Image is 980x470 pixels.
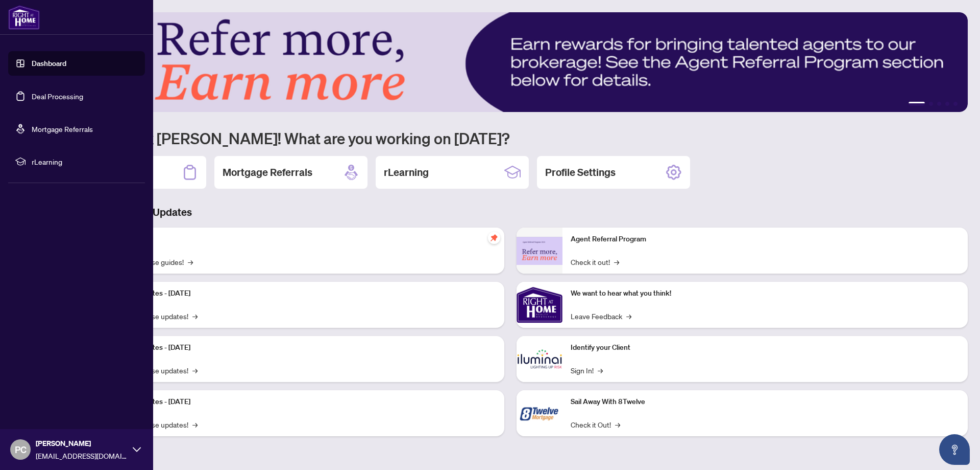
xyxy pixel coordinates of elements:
a: Check it out!→ [571,256,619,267]
p: Sail Away With 8Twelve [571,396,960,408]
span: [PERSON_NAME] [36,438,128,449]
span: PC [15,442,27,457]
img: Agent Referral Program [517,237,562,265]
h3: Brokerage & Industry Updates [53,205,968,219]
a: Dashboard [32,59,66,68]
p: Platform Updates - [DATE] [107,342,496,353]
button: 5 [953,102,958,106]
span: → [192,365,198,376]
p: Self-Help [107,234,496,245]
h2: Mortgage Referrals [223,165,312,180]
img: Slide 0 [53,12,968,112]
button: 2 [929,102,933,106]
span: → [192,419,198,430]
a: Deal Processing [32,92,83,101]
span: → [614,256,619,267]
span: rLearning [32,156,138,167]
button: 1 [909,102,925,106]
p: Platform Updates - [DATE] [107,396,496,408]
a: Check it Out!→ [571,419,620,430]
a: Sign In!→ [571,365,603,376]
p: Platform Updates - [DATE] [107,288,496,299]
button: 4 [945,102,949,106]
img: Identify your Client [517,336,562,382]
h2: Profile Settings [545,165,616,180]
p: We want to hear what you think! [571,288,960,299]
span: pushpin [488,232,500,244]
span: → [626,310,631,322]
img: We want to hear what you think! [517,282,562,328]
a: Mortgage Referrals [32,124,93,133]
button: Open asap [939,434,970,465]
img: Sail Away With 8Twelve [517,390,562,436]
span: → [615,419,620,430]
a: Leave Feedback→ [571,310,631,322]
h2: rLearning [384,165,429,180]
img: logo [8,5,40,30]
h1: Welcome back [PERSON_NAME]! What are you working on [DATE]? [53,128,968,148]
span: → [188,256,193,267]
button: 3 [937,102,941,106]
span: → [598,365,603,376]
span: [EMAIL_ADDRESS][DOMAIN_NAME] [36,450,128,461]
span: → [192,310,198,322]
p: Agent Referral Program [571,234,960,245]
p: Identify your Client [571,342,960,353]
